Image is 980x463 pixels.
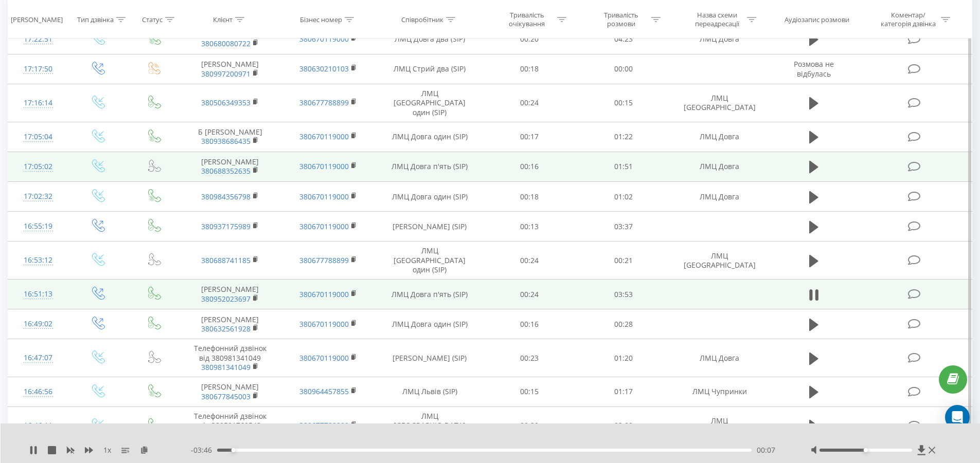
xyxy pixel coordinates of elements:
td: ЛМЦ [GEOGRAPHIC_DATA] один (SIP) [377,407,483,445]
td: ЛМЦ Стрий два (SIP) [377,54,483,84]
td: 00:21 [577,242,671,280]
a: 380984356798 [201,192,251,201]
div: Тривалість очікування [500,11,555,28]
div: 16:53:12 [19,250,58,270]
td: Б [PERSON_NAME] [181,122,279,152]
a: 380670119000 [299,34,349,44]
td: [PERSON_NAME] [181,309,279,339]
a: 380938686435 [201,136,251,146]
td: Телефонний дзвінок від 380501760548 [181,407,279,445]
td: ЛМЦ [GEOGRAPHIC_DATA] [670,407,768,445]
a: 380677788899 [299,420,349,430]
a: 380670119000 [299,353,349,363]
a: 380688352635 [201,166,251,176]
td: [PERSON_NAME] (SIP) [377,212,483,242]
td: ЛМЦ Довга [670,182,768,212]
a: 380677845003 [201,392,251,401]
td: 01:02 [577,182,671,212]
td: 01:22 [577,122,671,152]
span: Розмова не відбулась [794,59,834,78]
div: Тривалість розмови [594,11,649,28]
td: 00:24 [483,280,577,309]
div: Аудіозапис розмови [785,15,849,24]
a: 380677788899 [299,98,349,107]
td: [PERSON_NAME] [181,280,279,309]
div: 16:49:02 [19,314,58,334]
div: Open Intercom Messenger [945,405,970,430]
td: 00:24 [483,242,577,280]
div: 16:46:56 [19,382,58,402]
a: 380964457855 [299,386,349,396]
td: Телефонний дзвінок від 380981341049 [181,339,279,377]
a: 380670119000 [299,132,349,141]
td: 00:18 [483,182,577,212]
div: Клієнт [213,15,233,24]
td: 00:15 [483,377,577,406]
div: 17:02:32 [19,187,58,207]
div: Статус [142,15,163,24]
a: 380677788899 [299,255,349,265]
td: ЛМЦ Довга [670,339,768,377]
td: ЛМЦ Довга п'ять (SIP) [377,152,483,181]
td: 02:00 [577,407,671,445]
td: ЛМЦ [GEOGRAPHIC_DATA] один (SIP) [377,84,483,122]
td: ЛМЦ Довга п'ять (SIP) [377,280,483,309]
td: 00:15 [577,84,671,122]
a: 380670119000 [299,221,349,231]
td: [PERSON_NAME] [181,377,279,406]
td: ЛМЦ Довга [670,122,768,152]
a: 380670119000 [299,161,349,171]
a: 380670119000 [299,289,349,299]
td: 00:00 [577,54,671,84]
td: 00:13 [483,212,577,242]
div: 17:17:50 [19,59,58,79]
td: ЛМЦ [GEOGRAPHIC_DATA] [670,84,768,122]
td: 00:16 [483,309,577,339]
div: 17:05:04 [19,127,58,147]
div: Назва схеми переадресації [689,11,744,28]
a: 380670119000 [299,192,349,201]
a: 380937175989 [201,221,251,231]
td: 00:28 [577,309,671,339]
a: 380680080722 [201,39,251,48]
a: 380632561928 [201,324,251,334]
td: [PERSON_NAME] [181,54,279,84]
a: 380506349353 [201,98,251,107]
td: ЛМЦ Львів (SIP) [377,377,483,406]
td: ЛМЦ [GEOGRAPHIC_DATA] [670,242,768,280]
td: [PERSON_NAME] [181,152,279,181]
td: 00:18 [483,54,577,84]
div: [PERSON_NAME] [11,15,63,24]
a: 380981341049 [201,362,251,372]
div: 16:55:19 [19,216,58,236]
div: Тип дзвінка [77,15,114,24]
div: Accessibility label [231,448,235,452]
div: Коментар/категорія дзвінка [878,11,938,28]
td: 00:16 [483,152,577,181]
span: 1 x [103,445,111,455]
td: 00:17 [483,122,577,152]
td: ЛМЦ Довга один (SIP) [377,122,483,152]
td: [PERSON_NAME] [181,24,279,54]
td: ЛМЦ Чупринки [670,377,768,406]
a: 380670119000 [299,319,349,329]
td: 03:37 [577,212,671,242]
div: 17:16:14 [19,93,58,113]
td: 00:23 [483,339,577,377]
div: 16:46:11 [19,416,58,436]
td: 00:24 [483,84,577,122]
a: 380952023697 [201,294,251,304]
td: ЛМЦ Довга два (SIP) [377,24,483,54]
a: 380630210103 [299,64,349,73]
td: ЛМЦ Довга [670,24,768,54]
td: ЛМЦ Довга один (SIP) [377,182,483,212]
td: ЛМЦ Довга [670,152,768,181]
div: Співробітник [401,15,443,24]
td: ЛМЦ Довга один (SIP) [377,309,483,339]
span: - 03:46 [191,445,217,455]
span: 00:07 [757,445,775,455]
td: 01:51 [577,152,671,181]
td: 01:20 [577,339,671,377]
a: 380997200971 [201,69,251,79]
td: ЛМЦ [GEOGRAPHIC_DATA] один (SIP) [377,242,483,280]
